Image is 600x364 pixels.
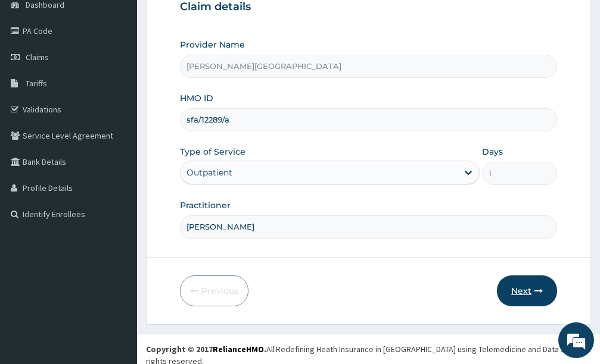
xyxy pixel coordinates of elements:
[6,240,227,281] textarea: Type your message and hit 'Enter'
[22,59,48,89] img: d_794563401_company_1708531726252_794563401
[180,1,557,14] h3: Claim details
[195,6,224,34] div: Minimize live chat window
[180,146,245,158] label: Type of Service
[186,167,232,178] div: Outpatient
[276,343,591,355] div: Redefining Heath Insurance in [GEOGRAPHIC_DATA] using Telemedicine and Data Science!
[180,39,245,51] label: Provider Name
[482,146,503,158] label: Days
[69,107,164,227] span: We're online!
[180,92,213,104] label: HMO ID
[26,78,47,89] span: Tariffs
[180,215,557,239] input: Enter Name
[180,199,231,211] label: Practitioner
[497,275,557,306] button: Next
[146,344,266,354] strong: Copyright © 2017 .
[180,275,248,306] button: Previous
[180,108,557,131] input: Enter HMO ID
[62,67,200,82] div: Chat with us now
[26,52,49,62] span: Claims
[213,344,264,354] a: RelianceHMO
